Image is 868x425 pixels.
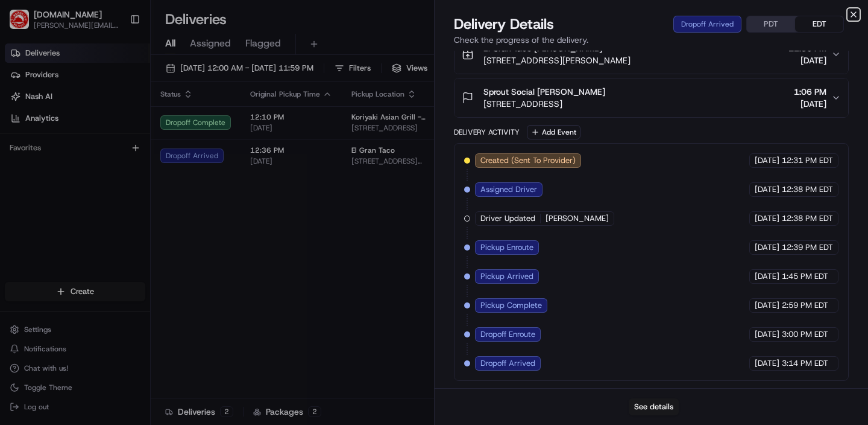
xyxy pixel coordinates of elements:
img: Nash [12,12,36,36]
span: [DATE] [755,184,779,195]
span: Dropoff Arrived [480,358,535,369]
span: Sprout Social [PERSON_NAME] [483,86,605,98]
div: 💻 [102,271,112,281]
img: 1736555255976-a54dd68f-1ca7-489b-9aae-adbdc363a1c4 [12,115,34,137]
span: 3:14 PM EDT [782,358,828,369]
button: Sprout Social [PERSON_NAME][STREET_ADDRESS]1:06 PM[DATE] [454,78,848,117]
img: 4281594248423_2fcf9dad9f2a874258b8_72.png [25,115,47,137]
span: [DATE] [107,220,131,229]
button: Start new chat [205,119,219,133]
span: API Documentation [114,270,193,282]
span: 12:38 PM EDT [782,213,833,224]
button: See all [187,155,219,169]
span: [DATE] [794,98,826,110]
div: Delivery Activity [454,127,520,137]
span: Pylon [120,299,146,308]
span: Driver Updated [480,213,535,224]
span: Pickup Complete [480,300,542,311]
div: Start new chat [54,115,198,127]
div: We're available if you need us! [54,127,166,137]
span: [PERSON_NAME] [546,213,609,224]
span: Pickup Enroute [480,242,533,253]
span: [DATE] [97,187,122,197]
span: 1:06 PM [794,86,826,98]
button: Add Event [527,125,580,139]
span: Created (Sent To Provider) [480,155,576,166]
span: Pickup Arrived [480,271,533,282]
span: [STREET_ADDRESS] [483,98,605,110]
img: Regen Pajulas [12,176,31,195]
span: • [90,187,95,197]
img: 1736555255976-a54dd68f-1ca7-489b-9aae-adbdc363a1c4 [24,188,34,197]
span: [STREET_ADDRESS][PERSON_NAME] [483,54,631,66]
span: [DATE] [755,358,779,369]
a: 📗Knowledge Base [7,265,97,287]
span: [DATE] [755,155,779,166]
button: EDT [795,16,843,32]
span: 12:39 PM EDT [782,242,833,253]
span: Dropoff Enroute [480,329,535,340]
p: Welcome 👋 [12,48,219,68]
span: [PERSON_NAME] [37,220,98,229]
a: Powered byPylon [85,299,146,308]
p: Check the progress of the delivery. [454,34,849,46]
button: El Gran Taco [PERSON_NAME][STREET_ADDRESS][PERSON_NAME]12:36 PM[DATE] [454,35,848,74]
span: 3:00 PM EDT [782,329,828,340]
span: [DATE] [755,213,779,224]
img: Richard Lyman [12,208,31,228]
input: Clear [31,78,199,91]
span: Regen Pajulas [37,187,88,197]
span: [DATE] [755,271,779,282]
span: [DATE] [755,242,779,253]
div: 📗 [12,271,22,281]
div: Past conversations [12,157,77,167]
span: Delivery Details [454,14,554,34]
span: 2:59 PM EDT [782,300,828,311]
span: Assigned Driver [480,184,537,195]
span: 12:38 PM EDT [782,184,833,195]
span: [DATE] [755,300,779,311]
span: [DATE] [788,54,826,66]
span: 12:31 PM EDT [782,155,833,166]
span: • [100,220,104,229]
button: See details [629,398,679,415]
span: Knowledge Base [24,270,92,282]
span: [DATE] [755,329,779,340]
a: 💻API Documentation [97,265,198,287]
span: 1:45 PM EDT [782,271,828,282]
button: PDT [747,16,795,32]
